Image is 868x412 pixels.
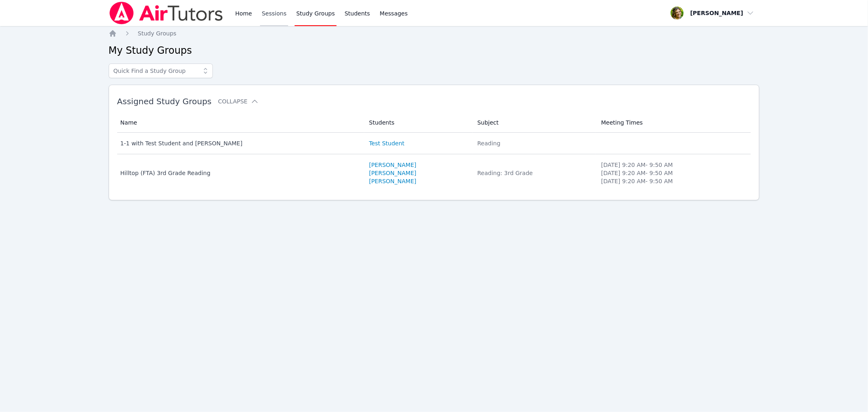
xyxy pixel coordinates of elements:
div: Hilltop (FTA) 3rd Grade Reading [120,169,359,177]
a: [PERSON_NAME] [369,177,416,185]
a: Study Groups [138,29,177,37]
div: 1-1 with Test Student and [PERSON_NAME] [120,139,359,147]
th: Students [364,113,472,133]
th: Subject [472,113,596,133]
button: Collapse [218,97,259,105]
span: Study Groups [138,30,177,37]
tr: Hilltop (FTA) 3rd Grade Reading[PERSON_NAME][PERSON_NAME][PERSON_NAME]Reading: 3rd Grade[DATE] 9:... [117,154,751,192]
th: Name [117,113,364,133]
input: Quick Find a Study Group [109,64,213,78]
tr: 1-1 with Test Student and [PERSON_NAME]Test StudentReading [117,133,751,154]
div: Reading [477,139,591,147]
div: Reading: 3rd Grade [477,169,591,177]
span: Assigned Study Groups [117,96,212,106]
a: [PERSON_NAME] [369,169,416,177]
img: Air Tutors [109,2,224,24]
nav: Breadcrumb [109,29,760,37]
li: [DATE] 9:20 AM - 9:50 AM [601,169,746,177]
li: [DATE] 9:20 AM - 9:50 AM [601,177,746,185]
li: [DATE] 9:20 AM - 9:50 AM [601,161,746,169]
a: [PERSON_NAME] [369,161,416,169]
th: Meeting Times [596,113,751,133]
span: Messages [380,9,408,18]
a: Test Student [369,139,404,147]
h2: My Study Groups [109,44,760,57]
